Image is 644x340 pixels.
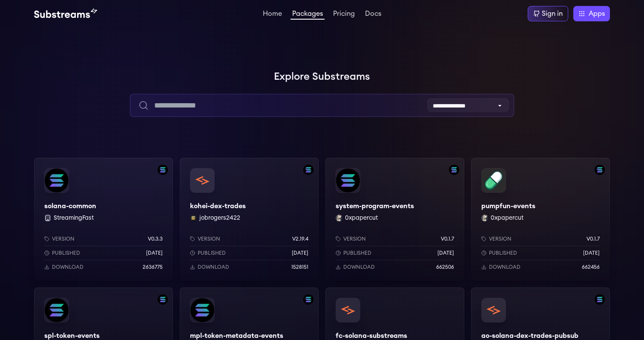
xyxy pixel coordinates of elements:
p: 662506 [436,264,454,270]
p: Published [343,250,371,256]
p: [DATE] [437,250,454,256]
p: 662456 [582,264,600,270]
button: 0xpapercut [491,214,523,222]
div: Sign in [542,9,563,19]
a: Filter by solana networkkohei-dex-tradeskohei-dex-tradesjobrogers2422 jobrogers2422Versionv2.19.4... [180,158,319,281]
p: v0.1.7 [441,235,454,242]
p: Download [343,264,375,270]
p: Download [52,264,83,270]
a: Sign in [528,6,568,21]
p: Download [489,264,520,270]
a: Filter by solana networkpumpfun-eventspumpfun-events0xpapercut 0xpapercutVersionv0.1.7Published[D... [471,158,610,281]
a: Packages [290,10,325,20]
p: Published [489,250,517,256]
p: Version [198,235,220,242]
p: Version [489,235,512,242]
button: jobrogers2422 [199,214,240,222]
p: Published [52,250,80,256]
img: Filter by solana network [303,294,313,305]
h1: Explore Substreams [34,68,610,85]
p: [DATE] [146,250,163,256]
p: v0.1.7 [586,235,600,242]
p: 2636775 [143,264,163,270]
button: StreamingFast [54,214,94,222]
p: 1528151 [291,264,308,270]
p: Version [343,235,366,242]
button: 0xpapercut [345,214,378,222]
img: Filter by solana network [595,165,605,175]
p: Published [198,250,226,256]
a: Filter by solana networksystem-program-eventssystem-program-events0xpapercut 0xpapercutVersionv0.... [325,158,464,281]
a: Home [261,10,284,19]
img: Filter by solana network [449,165,459,175]
a: Pricing [331,10,356,19]
p: v0.3.3 [148,235,163,242]
img: Substream's logo [34,9,97,19]
img: Filter by solana network [158,294,168,305]
img: Filter by solana network [303,165,313,175]
p: [DATE] [292,250,308,256]
p: v2.19.4 [292,235,308,242]
p: Version [52,235,75,242]
img: Filter by solana network [595,294,605,305]
a: Docs [363,10,383,19]
p: Download [198,264,229,270]
p: [DATE] [583,250,600,256]
a: Filter by solana networksolana-commonsolana-common StreamingFastVersionv0.3.3Published[DATE]Downl... [34,158,173,281]
img: Filter by solana network [158,165,168,175]
span: Apps [589,9,605,19]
